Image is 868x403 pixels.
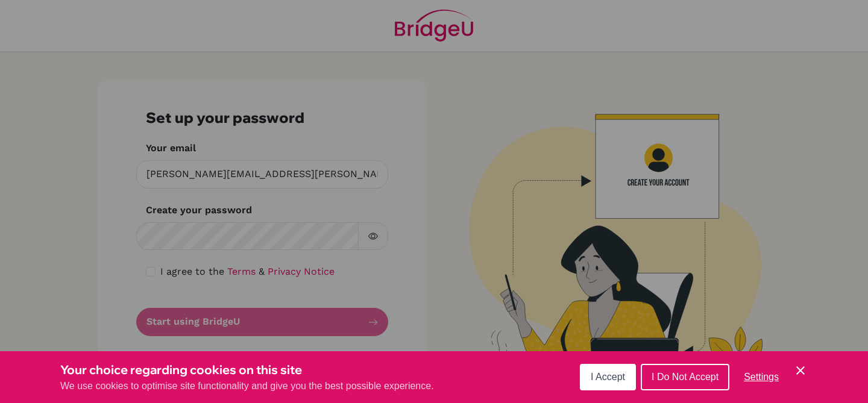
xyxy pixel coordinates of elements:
button: I Accept [580,364,636,390]
button: Save and close [793,363,808,378]
span: Settings [744,372,779,382]
p: We use cookies to optimise site functionality and give you the best possible experience. [60,379,434,393]
button: I Do Not Accept [641,364,729,390]
button: Settings [734,365,788,389]
span: I Accept [591,372,625,382]
span: I Do Not Accept [652,372,719,382]
h3: Your choice regarding cookies on this site [60,361,434,379]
